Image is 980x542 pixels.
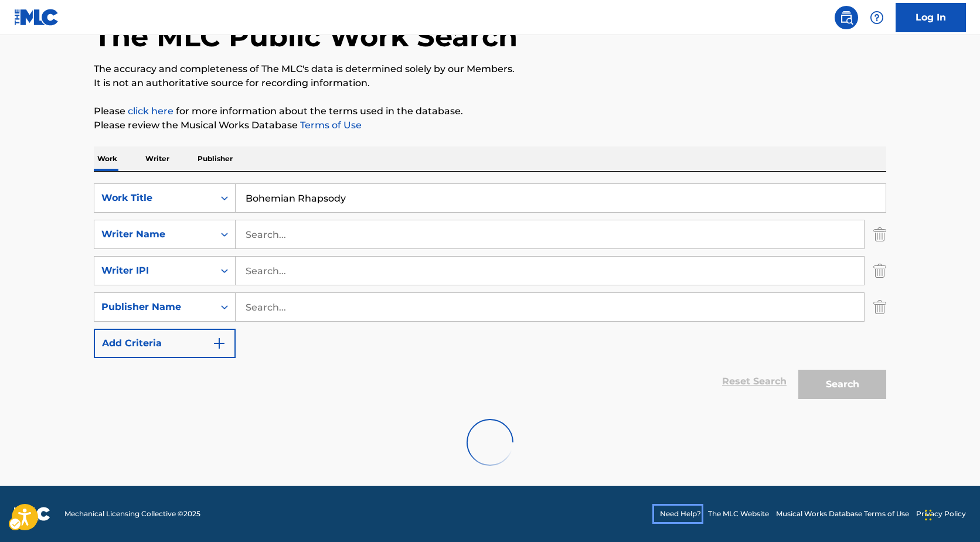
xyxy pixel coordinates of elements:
[896,3,966,32] a: Log In
[94,329,236,358] button: Add Criteria
[236,220,864,248] input: Search...
[14,507,50,521] img: logo
[94,19,518,54] h1: The MLC Public Work Search
[870,11,884,25] img: help
[101,300,207,314] div: Publisher Name
[101,227,207,241] div: Writer Name
[921,486,980,542] div: Chat Widget
[14,9,59,26] img: MLC Logo
[94,183,886,405] form: Search Form
[94,62,886,76] p: The accuracy and completeness of The MLC's data is determined solely by our Members.
[921,486,980,542] iframe: Hubspot Iframe
[128,105,173,117] a: Music industry terminology | mechanical licensing collective
[873,292,886,322] img: Delete Criterion
[236,184,886,212] input: Search...
[94,104,886,118] p: Please for more information about the terms used in the database.
[142,146,173,171] p: Writer
[94,76,886,90] p: It is not an authoritative source for recording information.
[101,191,207,205] div: Work Title
[212,336,226,350] img: 9d2ae6d4665cec9f34b9.svg
[94,146,121,171] p: Work
[873,220,886,249] img: Delete Criterion
[236,257,864,285] input: Search...
[194,146,236,171] p: Publisher
[925,497,932,533] div: Drag
[298,120,362,131] a: Terms of Use
[839,11,853,25] img: search
[660,509,701,519] a: Need Help?
[214,184,235,212] div: On
[101,264,207,278] div: Writer IPI
[708,509,769,519] a: The MLC Website
[236,293,864,321] input: Search...
[467,419,513,466] img: preloader
[916,509,966,519] a: Privacy Policy
[776,509,909,519] a: Musical Works Database Terms of Use
[94,118,886,132] p: Please review the Musical Works Database
[64,509,200,519] span: Mechanical Licensing Collective © 2025
[873,256,886,285] img: Delete Criterion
